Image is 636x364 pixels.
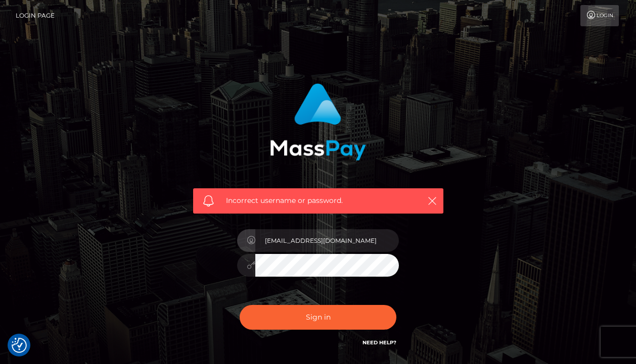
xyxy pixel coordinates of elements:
[226,195,411,206] span: Incorrect username or password.
[16,5,55,26] a: Login Page
[240,305,396,330] button: Sign in
[270,83,366,161] img: MassPay Login
[12,338,27,353] button: Consent Preferences
[362,339,396,346] a: Need Help?
[255,229,399,252] input: Username...
[12,338,27,353] img: Revisit consent button
[580,5,619,26] a: Login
